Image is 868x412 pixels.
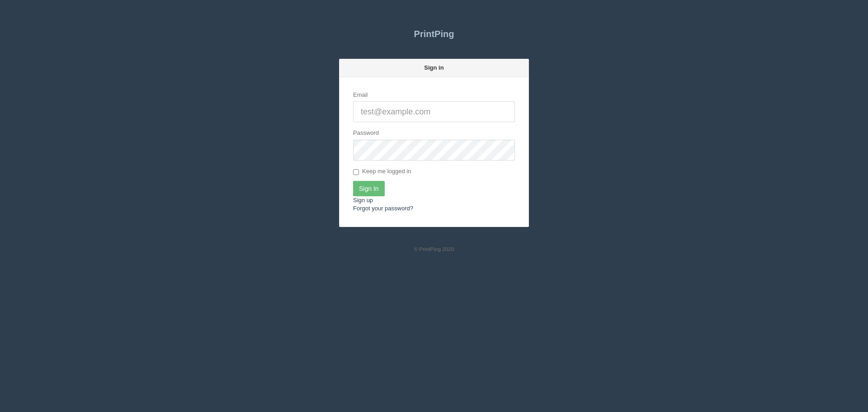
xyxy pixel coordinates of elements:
strong: Sign in [424,64,443,71]
input: Sign In [353,181,385,196]
label: Password [353,129,379,137]
label: Email [353,91,368,99]
a: Forgot your password? [353,205,413,212]
a: Sign up [353,197,373,204]
input: test@example.com [353,101,515,122]
a: PrintPing [339,23,529,45]
small: © PrintPing 2020 [414,246,454,252]
input: Keep me logged in [353,169,359,175]
label: Keep me logged in [353,167,411,176]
